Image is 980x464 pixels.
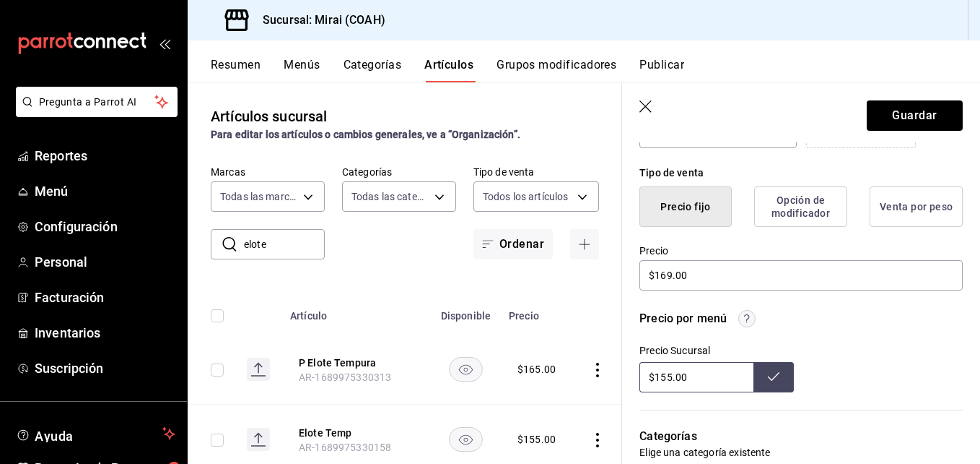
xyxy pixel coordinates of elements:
label: Categorías [342,167,456,177]
th: Artículo [281,288,432,335]
button: Menús [284,58,320,82]
span: Reportes [35,146,175,166]
div: $ 165.00 [517,362,556,377]
label: Precio [639,246,963,256]
span: Suscripción [35,358,175,378]
div: Precio por menú [639,310,727,327]
input: Buscar artículo [244,230,325,259]
p: Categorías [639,428,963,445]
p: Elige una categoría existente [639,445,963,460]
button: Guardar [867,100,963,131]
button: Grupos modificadores [496,58,616,82]
span: Configuración [35,217,175,236]
button: Ordenar [473,229,553,259]
button: actions [590,433,605,447]
span: Todas las marcas, Sin marca [220,189,298,204]
button: open_drawer_menu [159,38,170,49]
a: Pregunta a Parrot AI [10,105,178,120]
label: Tipo de venta [473,167,599,177]
span: Personal [35,252,175,272]
button: Categorías [344,58,402,82]
label: Marcas [211,167,325,177]
button: Publicar [639,58,684,82]
input: $0.00 [639,260,963,291]
button: Resumen [211,58,261,82]
h3: Sucursal: Mirai (COAH) [251,12,385,29]
span: AR-1689975330158 [299,442,391,453]
span: Pregunta a Parrot AI [39,95,155,110]
div: Artículos sucursal [211,106,327,127]
button: Opción de modificador [754,186,847,227]
div: navigation tabs [211,58,980,82]
button: Artículos [424,58,473,82]
span: Inventarios [35,323,175,343]
button: Precio fijo [639,186,732,227]
span: Ayuda [35,425,157,442]
span: Menú [35,181,175,201]
button: availability-product [449,357,483,382]
button: Venta por peso [870,186,963,227]
div: $ 155.00 [517,432,556,447]
div: Tipo de venta [639,166,963,181]
th: Precio [500,288,573,335]
strong: Para editar los artículos o cambios generales, ve a “Organización”. [211,129,520,140]
input: Sin ajuste [639,362,753,392]
span: AR-1689975330313 [299,371,391,383]
span: Todos los artículos [483,189,569,204]
div: Precio Sucursal [639,345,794,356]
button: edit-product-location [299,356,414,370]
span: Todas las categorías, Sin categoría [351,189,429,204]
button: actions [590,363,605,377]
span: Facturación [35,288,175,307]
th: Disponible [432,288,500,335]
button: availability-product [449,427,483,452]
button: Pregunta a Parrot AI [16,87,178,117]
button: edit-product-location [299,426,414,440]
